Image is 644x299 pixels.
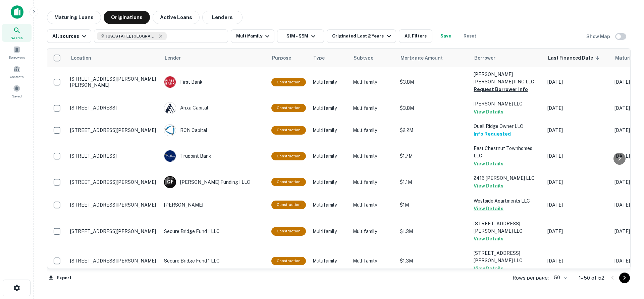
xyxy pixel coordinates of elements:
[70,153,157,159] p: [STREET_ADDRESS]
[70,127,157,133] p: [STREET_ADDRESS][PERSON_NAME]
[153,11,200,24] button: Active Loans
[474,205,503,213] button: View Details
[70,179,157,185] p: [STREET_ADDRESS][PERSON_NAME]
[313,257,346,265] p: Multifamily
[11,35,23,41] span: Search
[400,104,467,112] p: $3.8M
[353,78,393,86] p: Multifamily
[353,178,393,186] p: Multifamily
[396,49,470,67] th: Mortgage Amount
[610,245,644,278] iframe: Chat Widget
[547,257,608,265] p: [DATE]
[400,78,467,86] p: $3.8M
[313,127,346,134] p: Multifamily
[327,29,396,43] button: Originated Last 2 Years
[12,93,22,99] span: Saved
[400,54,451,62] span: Mortgage Amount
[547,178,608,186] p: [DATE]
[313,78,346,86] p: Multifamily
[9,55,25,60] span: Borrowers
[400,257,467,265] p: $1.3M
[353,152,393,160] p: Multifamily
[164,176,265,188] div: [PERSON_NAME] Funding I LLC
[353,201,393,209] p: Multifamily
[271,152,306,160] div: This loan purpose was for construction
[474,249,541,264] p: [STREET_ADDRESS][PERSON_NAME] LLC
[474,100,541,107] p: [PERSON_NAME] LLC
[586,33,611,40] h6: Show Map
[164,102,176,114] img: picture
[70,202,157,208] p: [STREET_ADDRESS][PERSON_NAME]
[400,178,467,186] p: $1.1M
[474,85,528,93] button: Request Borrower Info
[231,29,274,43] button: Multifamily
[551,273,568,283] div: 50
[11,5,23,19] img: capitalize-icon.png
[164,257,265,265] p: Secure Bridge Fund 1 LLC
[52,32,88,40] div: All sources
[313,228,346,235] p: Multifamily
[164,125,176,136] img: picture
[313,178,346,186] p: Multifamily
[70,105,157,111] p: [STREET_ADDRESS]
[474,54,495,62] span: Borrower
[161,49,268,67] th: Lender
[70,258,157,264] p: [STREET_ADDRESS][PERSON_NAME]
[353,127,393,134] p: Multifamily
[547,78,608,86] p: [DATE]
[474,220,541,235] p: [STREET_ADDRESS][PERSON_NAME] LLC
[547,127,608,134] p: [DATE]
[400,201,467,209] p: $1M
[164,76,265,88] div: First Bank
[164,102,265,114] div: Arixa Capital
[313,152,346,160] p: Multifamily
[353,257,393,265] p: Multifamily
[579,274,604,282] p: 1–50 of 52
[2,24,32,42] a: Search
[2,82,32,100] div: Saved
[2,43,32,61] a: Borrowers
[202,11,243,24] button: Lenders
[470,49,544,67] th: Borrower
[2,63,32,81] a: Contacts
[106,33,157,39] span: [US_STATE], [GEOGRAPHIC_DATA]
[271,178,306,186] div: This loan purpose was for construction
[474,160,503,168] button: View Details
[474,235,503,243] button: View Details
[271,227,306,235] div: This loan purpose was for construction
[164,150,176,162] img: picture
[271,201,306,209] div: This loan purpose was for construction
[474,108,503,116] button: View Details
[400,127,467,134] p: $2.2M
[544,49,611,67] th: Last Financed Date
[67,49,161,67] th: Location
[547,152,608,160] p: [DATE]
[271,104,306,112] div: This loan purpose was for construction
[354,54,373,62] span: Subtype
[435,29,457,43] button: Save your search to get updates of matches that match your search criteria.
[474,71,541,85] p: [PERSON_NAME] [PERSON_NAME] II NC LLC
[474,174,541,182] p: 2416 [PERSON_NAME] LLC
[164,76,176,88] img: picture
[47,29,91,43] button: All sources
[277,29,324,43] button: $1M - $5M
[474,123,541,130] p: Quail Ridge Owner LLC
[164,150,265,162] div: Trupoint Bank
[47,11,101,24] button: Maturing Loans
[547,201,608,209] p: [DATE]
[313,104,346,112] p: Multifamily
[10,74,23,79] span: Contacts
[104,11,150,24] button: Originations
[474,265,503,273] button: View Details
[400,152,467,160] p: $1.7M
[71,54,100,62] span: Location
[353,228,393,235] p: Multifamily
[164,228,265,235] p: Secure Bridge Fund 1 LLC
[548,54,602,62] span: Last Financed Date
[353,104,393,112] p: Multifamily
[313,201,346,209] p: Multifamily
